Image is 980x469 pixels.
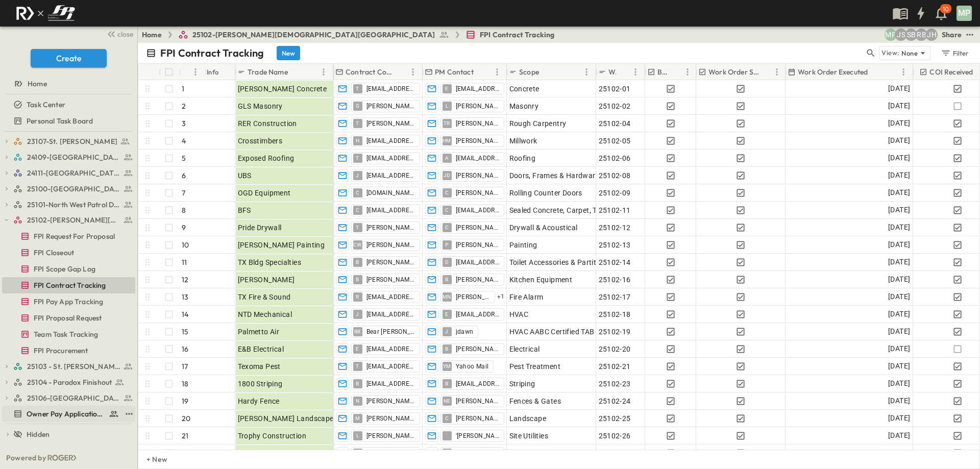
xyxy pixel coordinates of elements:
p: Work Order Sent [708,67,761,77]
span: [EMAIL_ADDRESS][DOMAIN_NAME] [366,345,415,353]
span: [EMAIL_ADDRESS][DOMAIN_NAME] [366,362,415,371]
p: 19 [182,396,188,406]
span: Electrical [509,344,540,354]
span: [DATE] [888,239,910,251]
a: FPI Contract Tracking [2,278,133,292]
span: [EMAIL_ADDRESS][DOMAIN_NAME] [456,380,500,388]
div: FPI Pay App Trackingtest [2,293,135,310]
span: [DATE] [888,378,910,389]
span: [PERSON_NAME][EMAIL_ADDRESS][DOMAIN_NAME] [366,119,415,128]
span: Owner Pay Application Tracking [27,409,105,419]
p: FPI Contract Tracking [160,46,264,60]
span: [DATE] [888,256,910,268]
span: Pest Treatment [509,361,561,372]
span: Fences & Gates [509,396,561,406]
span: Task Center [27,100,65,110]
span: [DATE] [888,152,910,164]
p: 7 [182,188,185,198]
span: [DATE] [888,83,910,94]
span: jdawn [456,328,474,336]
span: 25104 - Paradox Finishout [27,377,112,387]
span: B [356,279,359,280]
span: [PERSON_NAME][EMAIL_ADDRESS][PERSON_NAME][DOMAIN_NAME] [456,345,500,353]
div: 24109-St. Teresa of Calcutta Parish Halltest [2,149,135,165]
span: Exposed Roofing [238,153,295,163]
div: Filter [940,47,969,59]
span: 24109-St. Teresa of Calcutta Parish Hall [27,152,120,162]
span: [EMAIL_ADDRESS][DOMAIN_NAME] [366,137,415,145]
span: [DATE] [888,326,910,337]
div: FPI Scope Gap Logtest [2,261,135,277]
span: 25102-06 [599,153,631,163]
a: Task Center [2,97,133,112]
p: BSA Signed [657,67,671,77]
span: [PERSON_NAME] [456,102,500,110]
span: Hidden [27,429,50,439]
span: 25102-16 [599,275,631,285]
span: [PERSON_NAME] Concrete [238,84,327,94]
span: [DATE] [888,221,910,233]
span: [PERSON_NAME] [456,171,500,180]
span: MN [443,297,451,297]
div: FPI Request For Proposaltest [2,228,135,244]
span: Masonry [509,101,539,111]
button: Sort [763,66,774,78]
span: FPI Contract Tracking [480,30,555,40]
span: 25102-[PERSON_NAME][DEMOGRAPHIC_DATA][GEOGRAPHIC_DATA] [192,30,435,40]
button: test [964,29,976,41]
span: FPI Request For Proposal [34,231,115,241]
span: Roofing [509,153,536,163]
span: 25102-04 [599,118,631,129]
button: Filter [937,46,972,60]
p: 13 [182,292,188,302]
p: 18 [182,379,188,389]
img: c8d7d1ed905e502e8f77bf7063faec64e13b34fdb1f2bdd94b0e311fc34f8000.png [12,3,79,24]
span: HVAC AABC Certified TAB [509,327,595,337]
span: [DATE] [888,291,910,303]
p: 15 [182,327,188,337]
a: 25106-St. Andrews Parking Lot [13,391,133,405]
span: Yahoo Mail [456,362,489,371]
span: TX Bldg Specialties [238,257,302,267]
span: [PERSON_NAME] [366,241,415,249]
button: Menu [491,66,503,78]
span: Rough Carpentry [509,118,567,129]
span: [DATE] [888,204,910,216]
a: FPI Contract Tracking [465,30,555,40]
span: [EMAIL_ADDRESS][DOMAIN_NAME] [456,310,500,318]
span: B [356,383,359,384]
span: HVAC [509,309,529,319]
span: Palmetto Air [238,327,280,337]
span: E [356,349,359,349]
span: [DATE] [888,135,910,146]
span: Doors, Frames & Hardware [509,170,600,181]
p: 10 [943,5,949,13]
span: Millwork [509,136,537,146]
span: B [445,349,448,349]
span: J [356,175,359,176]
div: FPI Proposal Requesttest [2,310,135,326]
span: [PERSON_NAME] [456,119,500,128]
span: [PERSON_NAME] [238,275,295,285]
button: Menu [407,66,419,78]
a: 25102-Christ The Redeemer Anglican Church [13,213,133,227]
p: 17 [182,361,188,372]
span: [PERSON_NAME][EMAIL_ADDRESS][DOMAIN_NAME] [366,102,415,110]
span: E [445,314,448,314]
p: View: [881,47,899,59]
p: 14 [182,309,188,319]
span: 25102-08 [599,170,631,181]
p: PM Contact [435,67,474,77]
a: Team Task Tracking [2,327,133,341]
span: JD [444,175,451,176]
span: R [356,297,359,297]
a: FPI Scope Gap Log [2,262,133,276]
span: [DATE] [888,360,910,372]
div: FPI Contract Trackingtest [2,277,135,293]
button: Sort [673,66,684,78]
span: Hardy Fence [238,396,280,406]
